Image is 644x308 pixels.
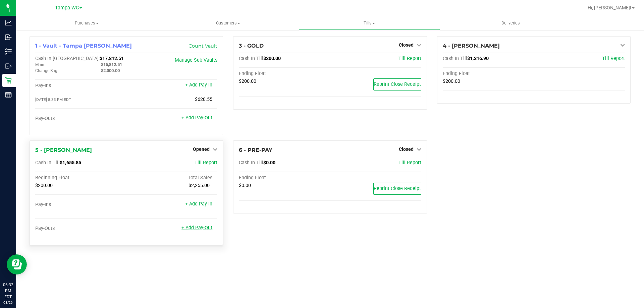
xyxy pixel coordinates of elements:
[181,225,212,231] a: + Add Pay-Out
[239,43,264,49] span: 3 - GOLD
[263,56,281,61] span: $200.00
[35,56,100,61] span: Cash In [GEOGRAPHIC_DATA]:
[443,71,534,77] div: Ending Float
[443,56,467,61] span: Cash In Till
[35,202,126,208] div: Pay-Ins
[193,146,210,152] span: Opened
[5,19,12,26] inline-svg: Analytics
[55,5,79,11] span: Tampa WC
[373,183,421,195] button: Reprint Close Receipt
[126,175,218,181] div: Total Sales
[100,56,124,61] span: $17,812.51
[35,160,60,166] span: Cash In Till
[263,160,275,166] span: $0.00
[35,116,126,122] div: Pay-Outs
[299,20,439,26] span: Tills
[16,20,157,26] span: Purchases
[35,83,126,89] div: Pay-Ins
[440,16,581,30] a: Deliveries
[157,16,299,30] a: Customers
[158,20,298,26] span: Customers
[60,160,81,166] span: $1,655.85
[35,183,53,188] span: $200.00
[195,97,212,102] span: $628.55
[239,175,330,181] div: Ending Float
[399,146,414,152] span: Closed
[373,78,421,90] button: Reprint Close Receipt
[239,56,263,61] span: Cash In Till
[239,147,272,153] span: 6 - PRE-PAY
[398,160,421,166] a: Till Report
[443,78,460,84] span: $200.00
[35,43,132,49] span: 1 - Vault - Tampa [PERSON_NAME]
[467,56,489,61] span: $1,316.90
[5,77,12,84] inline-svg: Retail
[239,183,251,188] span: $0.00
[5,63,12,69] inline-svg: Outbound
[35,62,45,67] span: Main:
[3,300,13,305] p: 08/26
[189,183,210,188] span: $2,255.00
[399,42,414,48] span: Closed
[16,16,157,30] a: Purchases
[181,115,212,121] a: + Add Pay-Out
[185,82,212,88] a: + Add Pay-In
[398,56,421,61] a: Till Report
[374,186,421,191] span: Reprint Close Receipt
[3,282,13,300] p: 06:32 PM EDT
[492,20,529,26] span: Deliveries
[5,91,12,98] inline-svg: Reports
[35,226,126,232] div: Pay-Outs
[239,78,256,84] span: $200.00
[35,68,58,73] span: Change Bag:
[101,62,122,67] span: $15,812.51
[189,43,217,49] a: Count Vault
[299,16,440,30] a: Tills
[5,34,12,41] inline-svg: Inbound
[588,5,631,10] span: Hi, [PERSON_NAME]!
[7,254,27,274] iframe: Resource center
[195,160,217,166] a: Till Report
[35,175,126,181] div: Beginning Float
[239,71,330,77] div: Ending Float
[239,160,263,166] span: Cash In Till
[175,57,217,63] a: Manage Sub-Vaults
[101,68,120,73] span: $2,000.00
[374,81,421,87] span: Reprint Close Receipt
[5,48,12,55] inline-svg: Inventory
[185,201,212,207] a: + Add Pay-In
[443,43,500,49] span: 4 - [PERSON_NAME]
[35,147,92,153] span: 5 - [PERSON_NAME]
[602,56,625,61] a: Till Report
[35,97,71,102] span: [DATE] 8:33 PM EDT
